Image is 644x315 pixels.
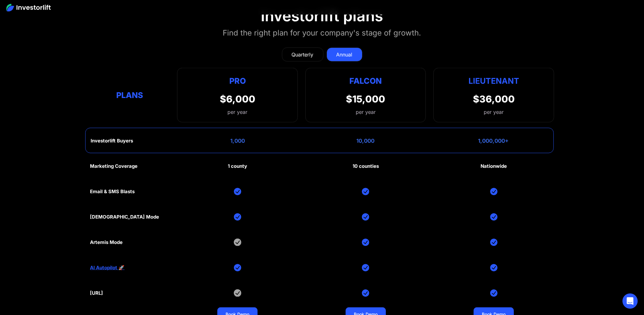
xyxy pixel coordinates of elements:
[356,138,374,144] div: 10,000
[356,108,376,116] div: per year
[349,75,382,87] div: Falcon
[90,265,124,271] a: AI Autopilot 🚀
[261,7,383,25] div: Investorlift plans
[346,93,385,105] div: $15,000
[90,89,169,102] div: Plans
[90,214,159,220] div: [DEMOGRAPHIC_DATA] Mode
[228,163,247,169] div: 1 county
[91,138,133,144] div: Investorlift Buyers
[90,163,137,169] div: Marketing Coverage
[90,189,135,194] div: Email & SMS Blasts
[478,138,509,144] div: 1,000,000+
[473,93,515,105] div: $36,000
[336,51,353,58] div: Annual
[90,290,103,296] div: [URL]
[220,75,255,87] div: Pro
[484,108,504,116] div: per year
[353,163,379,169] div: 10 counties
[220,93,255,105] div: $6,000
[230,138,245,144] div: 1,000
[469,76,519,86] strong: Lieutenant
[90,240,123,245] div: Artemis Mode
[220,108,255,116] div: per year
[622,293,638,309] div: Open Intercom Messenger
[223,27,421,39] div: Find the right plan for your company's stage of growth.
[292,51,314,58] div: Quarterly
[481,163,507,169] div: Nationwide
